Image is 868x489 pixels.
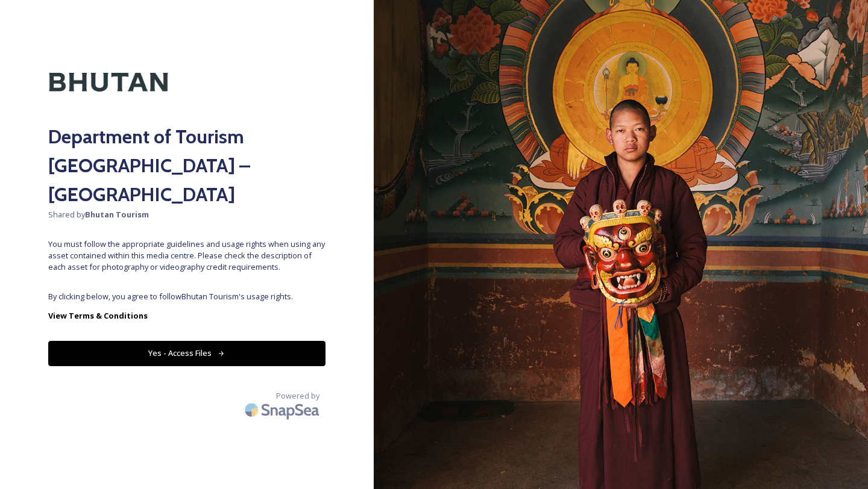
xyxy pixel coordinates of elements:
span: By clicking below, you agree to follow Bhutan Tourism 's usage rights. [48,291,325,302]
span: Powered by [276,390,319,402]
a: View Terms & Conditions [48,308,325,323]
img: SnapSea Logo [241,396,325,424]
span: Shared by [48,209,325,220]
span: You must follow the appropriate guidelines and usage rights when using any asset contained within... [48,238,325,273]
img: Kingdom-of-Bhutan-Logo.png [48,48,169,116]
strong: View Terms & Conditions [48,310,148,321]
button: Yes - Access Files [48,341,325,366]
h2: Department of Tourism [GEOGRAPHIC_DATA] – [GEOGRAPHIC_DATA] [48,122,325,209]
strong: Bhutan Tourism [85,209,149,220]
